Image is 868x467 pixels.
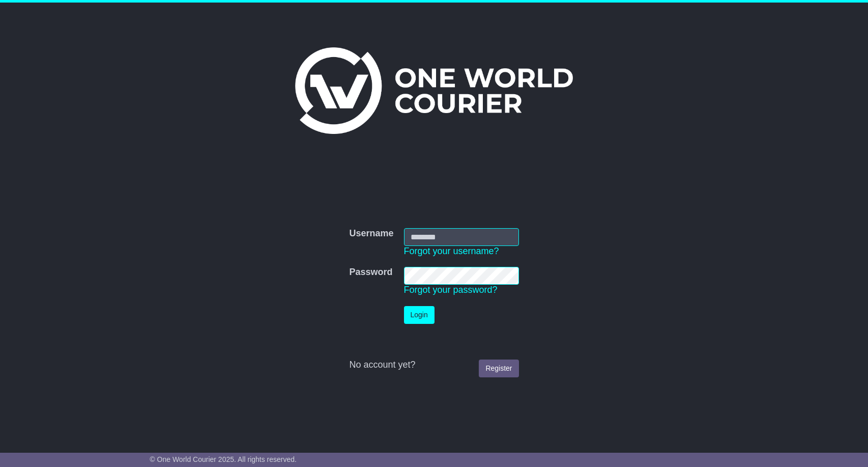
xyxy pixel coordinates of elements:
label: Username [349,228,393,239]
div: No account yet? [349,360,518,371]
img: One World [295,47,573,134]
a: Forgot your password? [404,285,498,295]
a: Register [479,360,518,377]
button: Login [404,306,435,324]
label: Password [349,267,392,278]
span: © One World Courier 2025. All rights reserved. [150,455,297,463]
a: Forgot your username? [404,246,499,256]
